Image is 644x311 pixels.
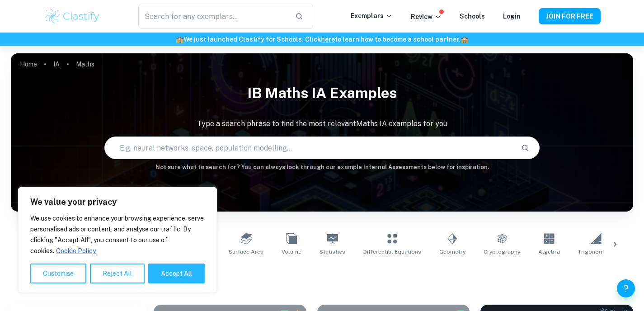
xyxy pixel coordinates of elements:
[42,267,602,283] h1: All Maths IA Examples
[30,197,205,207] p: We value your privacy
[229,248,263,256] span: Surface Area
[11,118,633,129] p: Type a search phrase to find the most relevant Maths IA examples for you
[176,36,183,43] span: 🏫
[11,79,633,108] h1: IB Maths IA examples
[18,187,217,293] div: We value your privacy
[30,264,86,283] button: Customise
[282,248,301,256] span: Volume
[44,7,101,25] img: Clastify logo
[2,34,642,44] h6: We just launched Clastify for Schools. Click to learn how to become a school partner.
[20,58,37,71] a: Home
[363,248,421,256] span: Differential Equations
[503,13,521,20] a: Login
[138,4,287,29] input: Search for any exemplars...
[411,12,442,22] p: Review
[105,135,514,160] input: E.g. neural networks, space, population modelling...
[76,59,94,69] p: Maths
[56,247,96,255] a: Cookie Policy
[578,248,614,256] span: Trigonometry
[148,264,205,283] button: Accept All
[517,140,533,155] button: Search
[460,13,485,20] a: Schools
[53,58,60,71] a: IA
[461,36,468,43] span: 🏫
[538,248,560,256] span: Algebra
[321,36,335,43] a: here
[539,8,601,24] button: JOIN FOR FREE
[90,264,145,283] button: Reject All
[11,163,633,172] h6: Not sure what to search for? You can always look through our example Internal Assessments below f...
[617,279,635,297] button: Help and Feedback
[484,248,520,256] span: Cryptography
[439,248,465,256] span: Geometry
[351,11,393,21] p: Exemplars
[320,248,345,256] span: Statistics
[30,213,205,256] p: We use cookies to enhance your browsing experience, serve personalised ads or content, and analys...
